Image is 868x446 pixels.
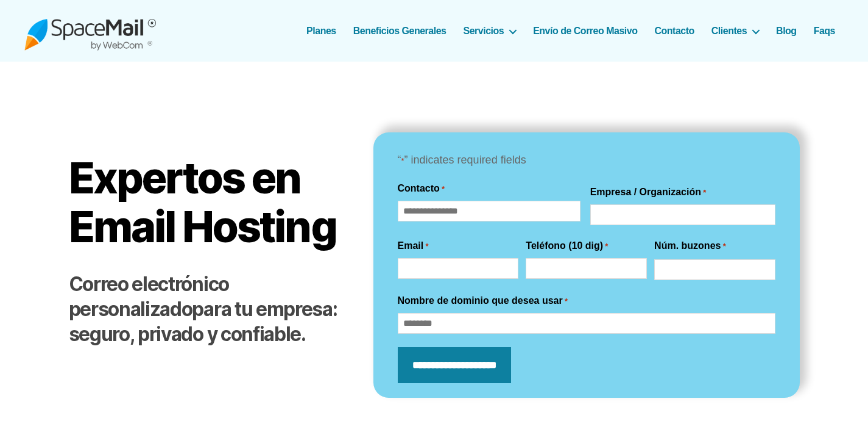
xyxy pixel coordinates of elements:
label: Email [398,239,429,253]
a: Beneficios Generales [353,25,446,37]
h2: para tu empresa: seguro, privado y confiable. [69,272,349,347]
a: Faqs [814,25,835,37]
label: Nombre de dominio que desea usar [398,293,568,308]
label: Núm. buzones [654,239,726,253]
label: Teléfono (10 dig) [526,239,608,253]
p: “ ” indicates required fields [398,151,775,170]
img: Spacemail [24,11,156,51]
a: Contacto [654,25,694,37]
strong: Correo electrónico personalizado [69,272,229,321]
a: Envío de Correo Masivo [533,25,637,37]
label: Empresa / Organización [590,185,707,200]
a: Servicios [464,25,517,37]
nav: Horizontal [313,25,844,37]
a: Clientes [711,25,759,37]
legend: Contacto [398,181,445,196]
a: Planes [306,25,336,37]
a: Blog [776,25,797,37]
h1: Expertos en Email Hosting [69,154,349,251]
